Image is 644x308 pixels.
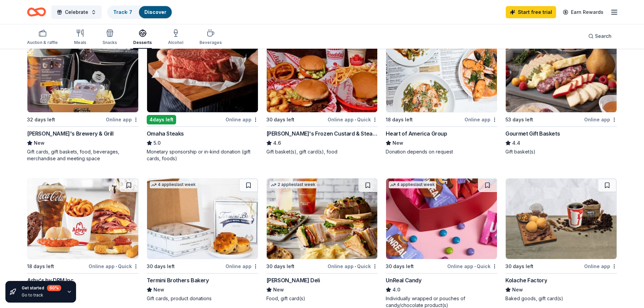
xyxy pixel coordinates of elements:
span: New [153,286,164,294]
div: Go to track [22,292,61,298]
div: 4 applies last week [389,181,436,188]
div: Get started [22,285,61,291]
span: 4.4 [512,139,520,147]
div: Online app [225,262,258,270]
div: Donation depends on request [386,148,497,155]
a: Image for Heart of America Group18 days leftOnline appHeart of America GroupNewDonation depends o... [386,31,497,155]
a: Discover [144,9,166,15]
button: Alcohol [168,26,183,49]
a: Image for McAlister's Deli2 applieslast week30 days leftOnline app•Quick[PERSON_NAME] DeliNewFood... [266,178,378,302]
a: Earn Rewards [559,6,607,18]
span: Celebrate [65,8,88,16]
span: 4.0 [392,286,400,294]
span: New [34,139,45,147]
span: • [355,117,356,122]
div: Meals [74,40,86,45]
button: Celebrate [51,5,102,19]
a: Start free trial [506,6,556,18]
div: Gourmet Gift Baskets [505,129,560,138]
div: Auction & raffle [27,40,58,45]
div: 2 applies last week [269,181,317,188]
button: Search [583,29,617,43]
div: Beverages [199,40,222,45]
span: • [116,264,117,269]
div: 4 applies last week [150,181,197,188]
span: Search [595,32,612,40]
button: Meals [74,26,86,49]
img: Image for Gourmet Gift Baskets [506,32,617,112]
a: Track· 7 [113,9,132,15]
img: Image for Kolache Factory [506,179,617,259]
div: Online app [106,115,139,124]
div: Baked goods, gift card(s) [505,295,617,302]
div: 30 days left [147,262,175,270]
img: Image for Lazlo's Brewery & Grill [27,32,138,112]
span: New [392,139,403,147]
div: Monetary sponsorship or in-kind donation (gift cards, foods) [147,148,258,162]
a: Image for Freddy's Frozen Custard & Steakburgers7 applieslast week30 days leftOnline app•Quick[PE... [266,31,378,155]
img: Image for UnReal Candy [386,179,497,259]
div: Alcohol [168,40,183,45]
img: Image for Omaha Steaks [147,32,258,112]
div: 30 days left [266,262,294,270]
span: • [474,264,476,269]
button: Auction & raffle [27,26,58,49]
a: Image for Kolache Factory30 days leftOnline appKolache FactoryNewBaked goods, gift card(s) [505,178,617,302]
div: Heart of America Group [386,129,447,138]
div: 18 days left [27,262,54,270]
div: 18 days left [386,116,413,124]
a: Image for Omaha Steaks 3 applieslast week4days leftOnline appOmaha Steaks5.0Monetary sponsorship ... [147,31,258,162]
div: Food, gift card(s) [266,295,378,302]
div: 32 days left [27,116,55,124]
div: Online app [584,262,617,270]
a: Home [27,4,46,20]
div: Gift basket(s) [505,148,617,155]
div: [PERSON_NAME]'s Brewery & Grill [27,129,114,138]
a: Image for Termini Brothers Bakery4 applieslast week30 days leftOnline appTermini Brothers BakeryN... [147,178,258,302]
span: 4.6 [273,139,281,147]
div: Gift cards, product donations [147,295,258,302]
div: 60 % [47,285,61,291]
div: Gift basket(s), gift card(s), food [266,148,378,155]
a: Image for Arby's by DRM Inc.18 days leftOnline app•QuickArby's by DRM Inc.NewFood, coupon(s) [27,178,139,302]
img: Image for Arby's by DRM Inc. [27,179,138,259]
span: • [355,264,356,269]
div: 53 days left [505,116,533,124]
a: Image for Gourmet Gift Baskets13 applieslast week53 days leftOnline appGourmet Gift Baskets4.4Gif... [505,31,617,155]
div: Termini Brothers Bakery [147,276,209,284]
a: Image for Lazlo's Brewery & GrillLocal32 days leftOnline app[PERSON_NAME]'s Brewery & GrillNewGif... [27,31,139,162]
div: [PERSON_NAME] Deli [266,276,320,284]
div: Omaha Steaks [147,129,184,138]
div: Online app Quick [89,262,139,270]
button: Track· 7Discover [107,5,172,19]
div: Online app Quick [447,262,497,270]
button: Beverages [199,26,222,49]
span: 5.0 [153,139,161,147]
div: Snacks [102,40,117,45]
div: 4 days left [147,115,176,124]
div: Online app Quick [328,115,378,124]
img: Image for Termini Brothers Bakery [147,179,258,259]
img: Image for McAlister's Deli [267,179,378,259]
div: Gift cards, gift baskets, food, beverages, merchandise and meeting space [27,148,139,162]
div: Desserts [133,40,152,45]
div: 30 days left [386,262,414,270]
span: New [273,286,284,294]
div: Online app [584,115,617,124]
span: New [512,286,523,294]
div: Online app Quick [328,262,378,270]
button: Snacks [102,26,117,49]
div: Online app [225,115,258,124]
div: Online app [464,115,497,124]
img: Image for Heart of America Group [386,32,497,112]
div: 30 days left [505,262,533,270]
div: [PERSON_NAME]'s Frozen Custard & Steakburgers [266,129,378,138]
button: Desserts [133,26,152,49]
img: Image for Freddy's Frozen Custard & Steakburgers [267,32,378,112]
div: Kolache Factory [505,276,547,284]
div: UnReal Candy [386,276,421,284]
div: 30 days left [266,116,294,124]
